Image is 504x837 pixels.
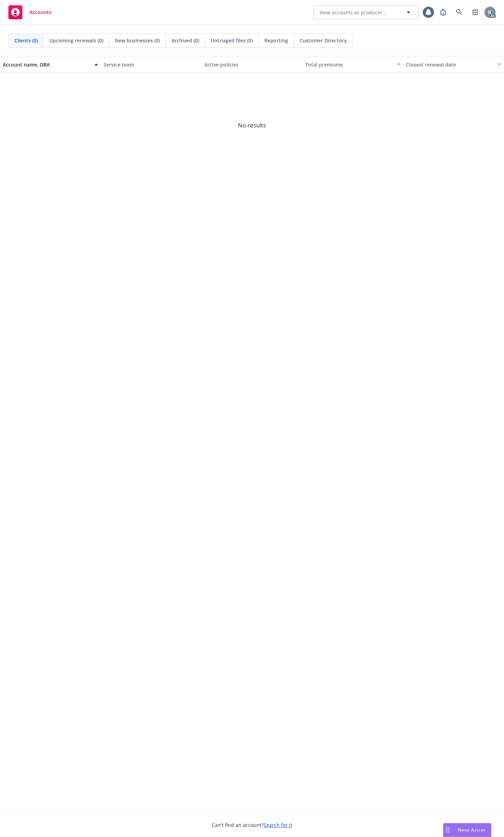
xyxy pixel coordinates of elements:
div: Closest renewal date [406,61,493,68]
a: Accounts [6,2,54,22]
span: Archived (0) [171,37,199,44]
span: Untriaged files (0) [211,37,253,44]
button: Nova Assist [443,823,491,837]
span: Reporting [264,37,288,44]
span: Upcoming renewals (0) [49,37,103,44]
span: New businesses (0) [115,37,160,44]
div: Active policies [204,61,300,68]
a: Report a Bug [436,5,450,19]
span: Nova Assist [458,827,485,833]
span: Customer Directory [300,37,347,44]
div: Total premiums [305,61,393,68]
span: Accounts [29,9,51,15]
a: Switch app [468,5,482,19]
span: Can't find an account? [212,821,292,829]
div: Service team [104,61,199,68]
a: Search [452,5,466,19]
a: Search for it [264,822,292,828]
button: Service team [101,56,202,73]
img: photo [484,7,496,18]
div: Account name, DBA [3,61,90,68]
span: Clients (0) [14,37,38,44]
button: View accounts as producer... [314,5,419,19]
button: Closest renewal date [403,56,504,73]
div: Drag to move [443,823,452,837]
button: Active policies [202,56,302,73]
button: Total premiums [302,56,403,73]
span: View accounts as producer... [320,9,387,16]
